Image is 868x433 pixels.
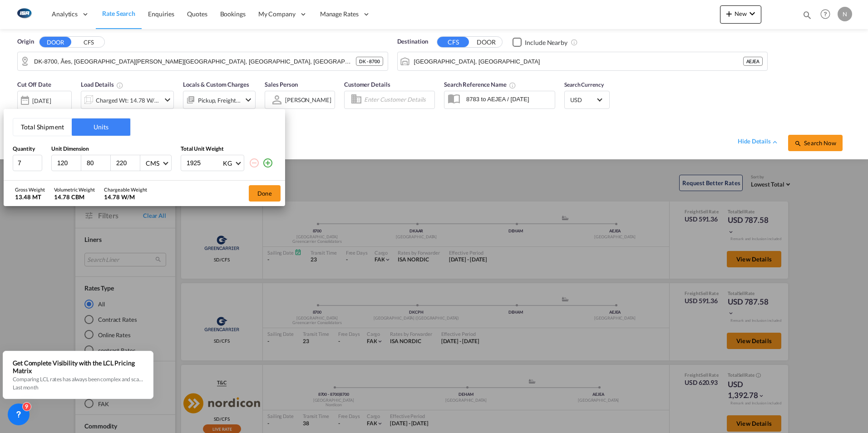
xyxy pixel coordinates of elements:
[54,193,95,201] div: 14.78 CBM
[181,145,276,153] div: Total Unit Weight
[86,159,110,167] input: W
[72,118,130,136] button: Units
[15,186,45,193] div: Gross Weight
[56,159,81,167] input: L
[115,159,140,167] input: H
[15,193,45,201] div: 13.48 MT
[223,159,232,167] div: KG
[249,157,260,168] md-icon: icon-minus-circle-outline
[13,145,42,153] div: Quantity
[13,118,72,136] button: Total Shipment
[104,186,147,193] div: Chargeable Weight
[51,145,172,153] div: Unit Dimension
[146,159,159,167] div: CMS
[186,155,222,171] input: Enter weight
[249,185,281,202] button: Done
[262,157,273,168] md-icon: icon-plus-circle-outline
[13,155,42,171] input: Qty
[104,193,147,201] div: 14.78 W/M
[54,186,95,193] div: Volumetric Weight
